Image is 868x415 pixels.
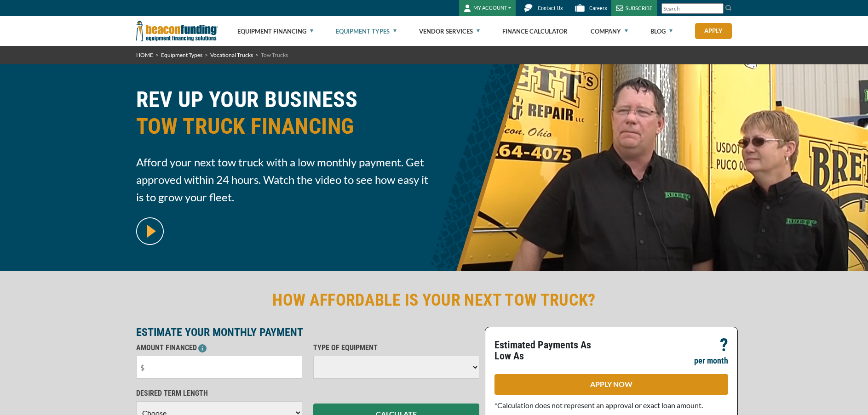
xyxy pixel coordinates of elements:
span: Careers [589,5,607,11]
a: Equipment Financing [237,17,313,46]
input: $ [136,356,302,379]
span: Afford your next tow truck with a low monthly payment. Get approved within 24 hours. Watch the vi... [136,153,429,206]
a: Apply [695,23,732,39]
p: DESIRED TERM LENGTH [136,388,302,399]
img: Search [725,4,732,11]
span: Contact Us [538,5,563,11]
p: Estimated Payments As Low As [494,340,606,362]
span: Tow Trucks [261,51,288,58]
a: Clear search text [714,5,721,12]
a: Equipment Types [161,51,202,58]
p: per month [694,355,728,366]
a: Company [591,17,628,46]
input: Search [661,3,724,14]
a: Vendor Services [419,17,480,46]
p: ESTIMATE YOUR MONTHLY PAYMENT [136,327,479,338]
h1: REV UP YOUR BUSINESS [136,86,429,147]
span: *Calculation does not represent an approval or exact loan amount. [494,401,703,409]
img: video modal pop-up play button [136,217,164,245]
h2: HOW AFFORDABLE IS YOUR NEXT TOW TRUCK? [136,290,732,311]
a: Vocational Trucks [210,51,253,58]
a: HOME [136,51,153,58]
a: Blog [650,17,673,46]
p: TYPE OF EQUIPMENT [313,342,479,353]
span: TOW TRUCK FINANCING [136,113,429,140]
p: ? [720,340,728,351]
p: AMOUNT FINANCED [136,342,302,353]
a: APPLY NOW [494,374,728,395]
a: Equipment Types [336,17,397,46]
img: Beacon Funding Corporation logo [136,16,218,46]
a: Finance Calculator [502,17,568,46]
